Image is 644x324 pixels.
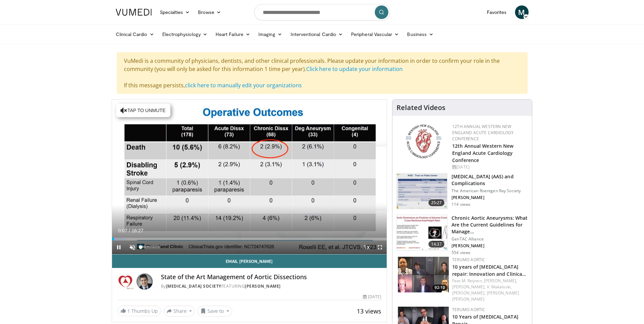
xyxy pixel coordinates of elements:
span: 92:10 [433,285,447,291]
a: Specialties [156,5,194,19]
a: 12th Annual Western New England Acute Cardiology Conference [452,143,513,163]
span: 13 views [357,307,381,315]
a: 25:27 [MEDICAL_DATA] (AAS) and Complications The American Roentgen Ray Society [PERSON_NAME] 114 ... [397,173,528,209]
p: [PERSON_NAME] [452,243,528,249]
a: 12th Annual Western New England Acute Cardiology Conference [452,124,514,142]
span: 25:27 [428,199,445,206]
button: Tap to unmute [116,104,170,117]
input: Search topics, interventions [254,4,390,20]
p: [PERSON_NAME] [452,195,528,200]
a: Electrophysiology [158,28,211,41]
div: Progress Bar [112,238,387,240]
button: Unmute [126,240,139,254]
a: Favorites [483,5,511,19]
span: 16:27 [131,228,143,233]
a: Terumo Aortic [452,307,485,312]
p: The American Roentgen Ray Society [452,188,528,194]
a: Browse [194,5,225,19]
img: 6ccc95e5-92fb-4556-ac88-59144b238c7c.150x105_q85_crop-smart_upscale.jpg [397,174,447,209]
img: VuMedi Logo [116,9,152,16]
a: Peripheral Vascular [347,28,403,41]
a: 92:10 [398,257,449,292]
a: V. Makaloski, [487,284,512,290]
a: [MEDICAL_DATA] Society [166,283,221,289]
div: [DATE] [452,164,527,170]
a: 14:37 Chronic Aortic Aneurysms: What Are the Current Guidelines for Manage… GenTAC Alliance [PERS... [397,215,528,255]
h4: Related Videos [397,104,445,112]
a: [PERSON_NAME], [452,290,485,296]
h3: [MEDICAL_DATA] (AAS) and Complications [452,173,528,187]
a: [PERSON_NAME] [PERSON_NAME] [452,290,519,302]
div: By FEATURING [161,283,382,289]
span: / [129,228,130,233]
a: 1 Thumbs Up [117,306,161,316]
a: Clinical Cardio [112,28,158,41]
div: [DATE] [363,294,381,300]
h4: State of the Art Management of Aortic Dissections [161,273,382,281]
a: [PERSON_NAME], [452,284,485,290]
p: GenTAC Alliance [452,236,528,242]
video-js: Video Player [112,100,387,254]
a: [PERSON_NAME], [484,278,517,284]
a: Heart Failure [211,28,254,41]
div: Volume Level [141,246,160,248]
a: 10 years of [MEDICAL_DATA] repair: Innovation and Clinica… [452,264,526,277]
div: VuMedi is a community of physicians, dentists, and other clinical professionals. Please update yo... [117,52,528,94]
span: 0:07 [118,228,127,233]
span: 1 [127,308,130,314]
a: Business [403,28,438,41]
img: 0954f259-7907-4053-a817-32a96463ecc8.png.150x105_q85_autocrop_double_scale_upscale_version-0.2.png [405,124,442,159]
a: Interventional Cardio [287,28,347,41]
button: Playback Rate [360,240,373,254]
a: Terumo Aortic [452,257,485,263]
a: click here to manually edit your organizations [185,82,302,89]
button: Fullscreen [373,240,387,254]
button: Share [164,306,195,317]
a: M [515,5,529,19]
h3: Chronic Aortic Aneurysms: What Are the Current Guidelines for Manage… [452,215,528,235]
img: bec577cb-9d8e-4971-b889-002fce88eee8.150x105_q85_crop-smart_upscale.jpg [398,257,449,292]
p: 554 views [452,250,471,255]
p: 114 views [452,202,471,207]
a: Email [PERSON_NAME] [112,254,387,268]
button: Pause [112,240,126,254]
a: [PERSON_NAME] [245,283,281,289]
a: M. Reijnen, [462,278,483,284]
img: 2c4468e2-298d-4c12-b84e-c79871de092d.150x105_q85_crop-smart_upscale.jpg [397,215,447,250]
img: Avatar [136,273,153,290]
a: Imaging [254,28,287,41]
a: Click here to update your information [306,65,403,73]
div: Feat. [452,278,527,302]
span: 14:37 [428,241,445,248]
button: Save to [198,306,232,317]
img: Heart Valve Society [117,273,134,290]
